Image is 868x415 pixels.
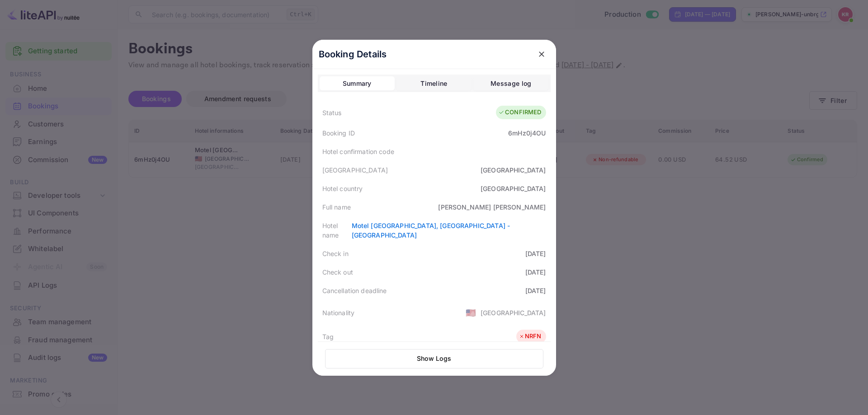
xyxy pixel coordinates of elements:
[322,128,355,138] div: Booking ID
[473,76,548,91] button: Message log
[352,222,510,239] a: Motel [GEOGRAPHIC_DATA], [GEOGRAPHIC_DATA] - [GEOGRAPHIC_DATA]
[533,46,550,62] button: close
[320,76,395,91] button: Summary
[322,221,352,240] div: Hotel name
[525,267,546,277] div: [DATE]
[319,47,387,61] p: Booking Details
[322,147,394,156] div: Hotel confirmation code
[322,332,334,341] div: Tag
[325,349,543,368] button: Show Logs
[396,76,472,91] button: Timeline
[481,165,546,175] div: [GEOGRAPHIC_DATA]
[420,78,447,89] div: Timeline
[498,108,541,117] div: CONFIRMED
[343,78,372,89] div: Summary
[438,202,546,212] div: [PERSON_NAME] [PERSON_NAME]
[525,249,546,258] div: [DATE]
[322,184,363,193] div: Hotel country
[508,128,546,138] div: 6mHz0j4OU
[322,267,353,277] div: Check out
[322,165,388,175] div: [GEOGRAPHIC_DATA]
[322,286,387,295] div: Cancellation deadline
[322,202,351,212] div: Full name
[322,249,349,258] div: Check in
[491,78,531,89] div: Message log
[519,332,542,341] div: NRFN
[481,308,546,317] div: [GEOGRAPHIC_DATA]
[322,308,355,317] div: Nationality
[466,304,476,321] span: United States
[322,108,342,117] div: Status
[525,286,546,295] div: [DATE]
[481,184,546,193] div: [GEOGRAPHIC_DATA]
